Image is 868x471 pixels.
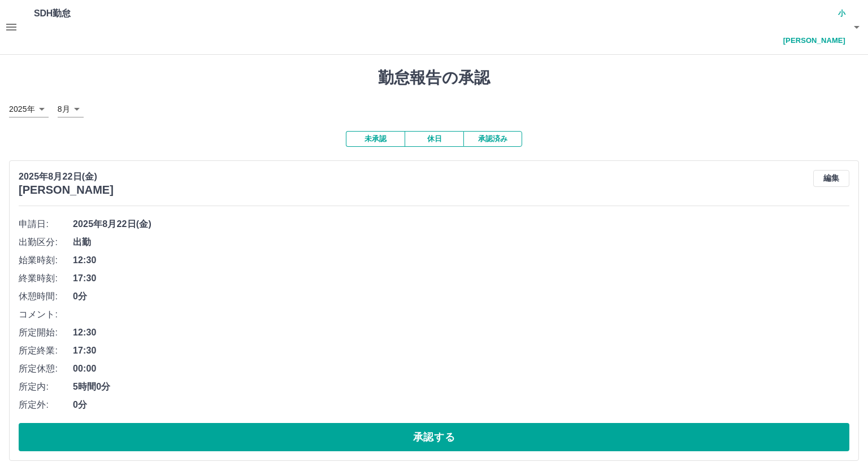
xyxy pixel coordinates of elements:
span: 申請日: [19,217,73,231]
span: 所定内: [19,380,73,394]
span: 終業時刻: [19,272,73,285]
button: 承認済み [463,131,522,147]
button: 未承認 [346,131,405,147]
button: 承認する [19,423,849,451]
h1: 勤怠報告の承認 [9,68,859,88]
span: 所定開始: [19,326,73,339]
span: 所定終業: [19,344,73,357]
span: 所定休憩: [19,362,73,376]
span: 17:30 [73,344,849,357]
span: 12:30 [73,254,849,267]
span: 出勤区分: [19,236,73,249]
p: 2025年8月22日(金) [19,170,114,184]
span: 所定外: [19,398,73,412]
span: 00:00 [73,362,849,376]
span: 0分 [73,398,849,412]
span: 2025年8月22日(金) [73,217,849,231]
h3: [PERSON_NAME] [19,184,114,197]
span: コメント: [19,308,73,321]
div: 2025年 [9,101,49,117]
button: 休日 [405,131,463,147]
span: 12:30 [73,326,849,339]
span: 出勤 [73,236,849,249]
span: 0分 [73,290,849,303]
div: 8月 [58,101,84,117]
span: 休憩時間: [19,290,73,303]
button: 編集 [813,170,849,187]
span: 17:30 [73,272,849,285]
span: 始業時刻: [19,254,73,267]
span: 5時間0分 [73,380,849,394]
